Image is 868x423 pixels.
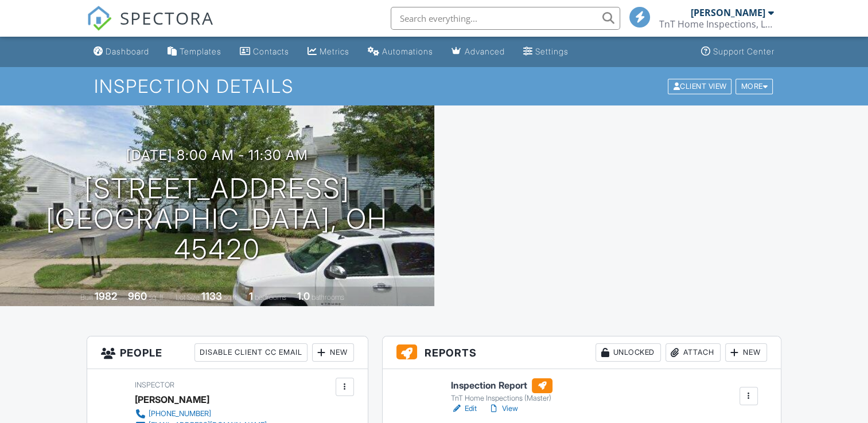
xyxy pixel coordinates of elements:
[94,76,774,96] h1: Inspection Details
[201,290,222,302] div: 1133
[95,290,117,302] div: 1982
[176,293,200,301] span: Lot Size
[535,46,569,56] div: Settings
[128,290,147,302] div: 960
[451,378,552,404] a: Inspection Report TnT Home Inspections (Master)
[80,293,93,301] span: Built
[383,336,781,369] h3: Reports
[312,293,344,301] span: bathrooms
[465,46,505,56] div: Advanced
[312,343,354,362] div: New
[126,147,308,163] h3: [DATE] 8:00 am - 11:30 am
[163,41,226,62] a: Templates
[667,81,734,90] a: Client View
[253,46,289,56] div: Contacts
[735,79,773,94] div: More
[194,343,308,362] div: Disable Client CC Email
[391,7,620,30] input: Search everything...
[691,7,765,18] div: [PERSON_NAME]
[447,41,509,62] a: Advanced
[488,403,518,414] a: View
[135,391,209,408] div: [PERSON_NAME]
[89,41,154,62] a: Dashboard
[18,174,416,264] h1: [STREET_ADDRESS] [GEOGRAPHIC_DATA], OH 45420
[180,46,221,56] div: Templates
[249,290,253,302] div: 1
[595,343,661,362] div: Unlocked
[224,293,238,301] span: sq.ft.
[696,41,779,62] a: Support Center
[120,6,214,30] span: SPECTORA
[659,18,774,30] div: TnT Home Inspections, LLC
[297,290,310,302] div: 1.0
[87,15,214,40] a: SPECTORA
[382,46,433,56] div: Automations
[725,343,767,362] div: New
[303,41,354,62] a: Metrics
[235,41,294,62] a: Contacts
[106,46,149,56] div: Dashboard
[87,6,112,31] img: The Best Home Inspection Software - Spectora
[149,409,211,418] div: [PHONE_NUMBER]
[135,408,267,420] a: [PHONE_NUMBER]
[363,41,438,62] a: Automations (Basic)
[451,378,552,393] h6: Inspection Report
[668,79,731,94] div: Client View
[451,403,477,414] a: Edit
[87,336,367,369] h3: People
[320,46,349,56] div: Metrics
[665,343,721,362] div: Attach
[135,381,174,389] span: Inspector
[255,293,286,301] span: bedrooms
[713,46,774,56] div: Support Center
[451,394,552,403] div: TnT Home Inspections (Master)
[519,41,573,62] a: Settings
[149,293,165,301] span: sq. ft.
